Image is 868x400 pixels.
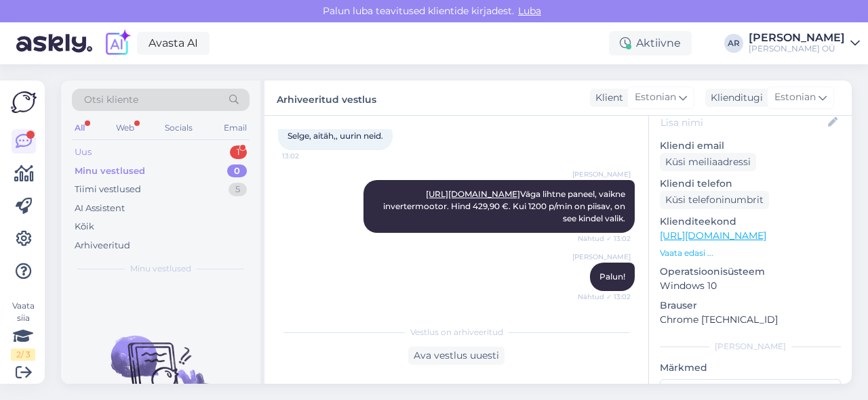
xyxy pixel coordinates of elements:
p: Klienditeekond [660,215,841,229]
span: 13:02 [282,151,333,161]
span: Minu vestlused [130,263,191,275]
div: Web [113,119,137,137]
p: Kliendi email [660,139,841,153]
div: 1 [230,146,247,159]
div: Tiimi vestlused [75,183,141,196]
span: [PERSON_NAME] [572,169,631,179]
span: Väga lihtne paneel, vaikne invertermootor. Hind 429,90 €. Kui 1200 p/min on piisav, on see kindel... [383,189,627,223]
p: Chrome [TECHNICAL_ID] [660,313,841,327]
div: Kõik [75,220,94,234]
div: 5 [229,183,247,196]
span: Luba [514,5,545,17]
input: Lisa nimi [660,115,825,130]
a: Avasta AI [137,32,210,55]
a: [PERSON_NAME][PERSON_NAME] OÜ [749,32,860,54]
p: Vaata edasi ... [660,247,841,259]
div: Ava vestlus uuesti [408,347,505,365]
div: Arhiveeritud [75,239,130,252]
div: AI Assistent [75,202,125,215]
div: 0 [227,164,247,178]
span: Estonian [635,90,676,105]
a: [URL][DOMAIN_NAME] [426,189,520,199]
label: Arhiveeritud vestlus [277,89,376,107]
div: Email [221,119,250,137]
div: Uus [75,146,92,159]
div: Küsi meiliaadressi [660,153,756,171]
p: Operatsioonisüsteem [660,265,841,279]
span: Estonian [774,90,816,105]
a: [URL][DOMAIN_NAME] [660,229,766,242]
div: AR [724,34,743,53]
span: Nähtud ✓ 13:02 [578,292,631,302]
div: Klienditugi [705,91,763,105]
div: Aktiivne [609,31,692,55]
p: Kliendi telefon [660,177,841,191]
div: [PERSON_NAME] [660,340,841,353]
div: Minu vestlused [75,164,145,178]
span: Otsi kliente [84,93,138,107]
div: [PERSON_NAME] [749,32,845,43]
div: Klient [590,91,623,105]
p: Brauser [660,298,841,313]
img: Askly Logo [11,91,37,113]
div: Socials [162,119,195,137]
span: Vestlus on arhiveeritud [410,326,503,338]
span: Nähtud ✓ 13:02 [578,234,631,244]
span: [PERSON_NAME] [572,252,631,262]
span: Palun! [599,271,625,282]
div: [PERSON_NAME] OÜ [749,43,845,54]
p: Märkmed [660,361,841,375]
div: All [72,119,87,137]
div: Küsi telefoninumbrit [660,191,769,209]
img: explore-ai [103,29,132,58]
span: Selge, aitäh,, uurin neid. [288,131,383,141]
div: Vaata siia [11,300,35,361]
p: Windows 10 [660,279,841,293]
div: 2 / 3 [11,349,35,361]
